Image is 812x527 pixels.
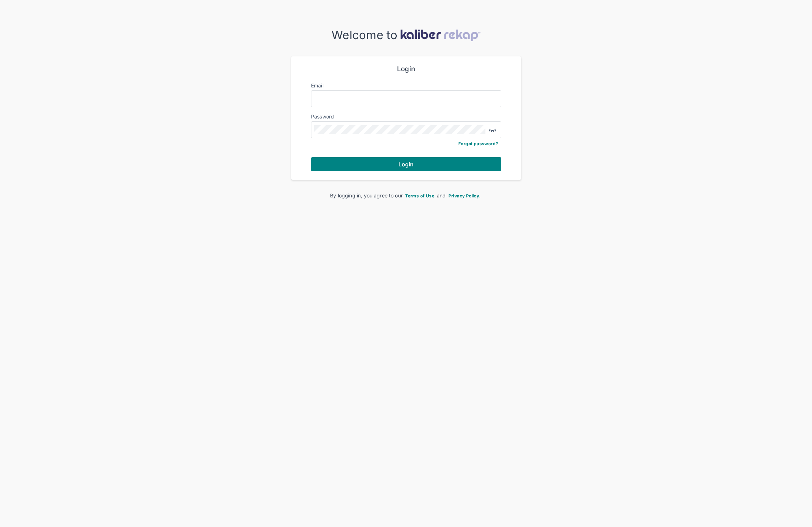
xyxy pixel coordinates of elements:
[458,141,498,146] a: Forgot password?
[400,29,481,41] img: kaliber-logo
[405,193,434,198] span: Terms of Use
[311,82,323,88] label: Email
[311,157,501,171] button: Login
[447,192,482,198] a: Privacy Policy.
[404,192,435,198] a: Terms of Use
[448,193,481,198] span: Privacy Policy.
[398,161,414,168] span: Login
[311,114,334,120] label: Password
[488,125,497,134] img: eye-closed.fa43b6e4.svg
[303,192,510,199] div: By logging in, you agree to our and
[311,65,501,73] div: Login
